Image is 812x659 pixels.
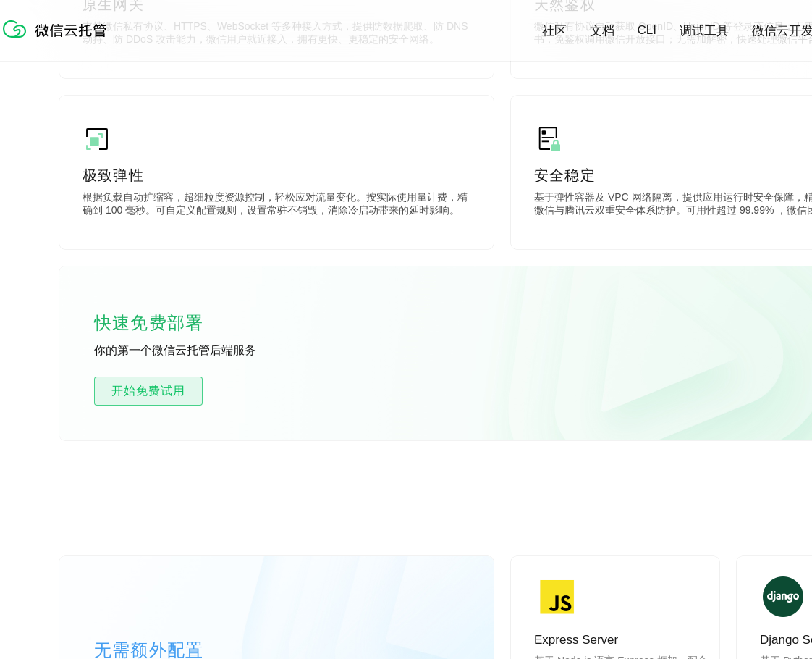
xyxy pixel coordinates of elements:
[590,22,614,39] a: 文档
[542,22,567,39] a: 社区
[680,22,729,39] a: 调试工具
[638,23,656,38] a: CLI
[94,308,239,337] p: 快速免费部署
[83,165,470,185] p: 极致弹性
[94,343,311,359] p: 你的第一个微信云托管后端服务
[95,382,202,400] span: 开始免费试用
[83,191,470,220] p: 根据负载自动扩缩容，超细粒度资源控制，轻松应对流量变化。按实际使用量计费，精确到 100 毫秒。可自定义配置规则，设置常驻不销毁，消除冷启动带来的延时影响。
[534,631,708,649] p: Express Server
